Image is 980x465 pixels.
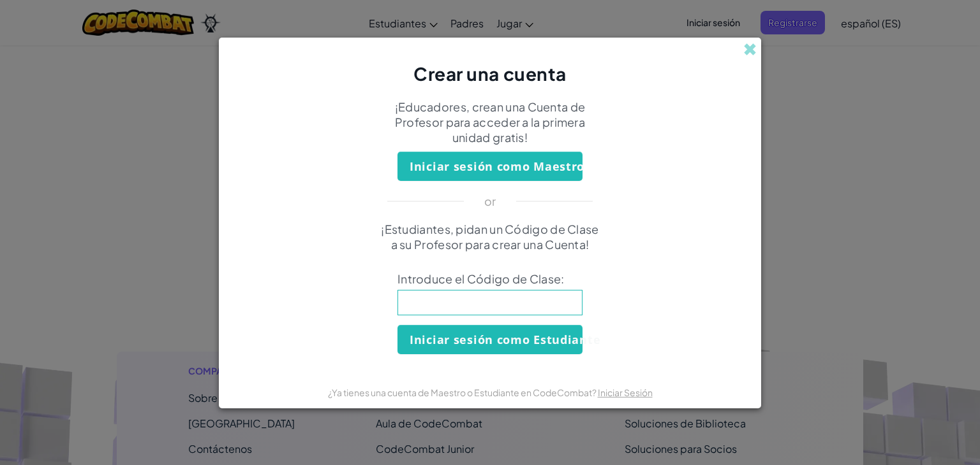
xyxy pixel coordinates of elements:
p: ¡Estudiantes, pidan un Código de Clase a su Profesor para crear una Cuenta! [378,222,602,252]
span: Introduce el Código de Clase: [397,271,583,287]
span: Crear una cuenta [413,62,567,85]
p: ¡Educadores, crean una Cuenta de Profesor para acceder a la primera unidad gratis! [378,99,602,145]
button: Iniciar sesión como Maestro [397,152,583,181]
span: ¿Ya tienes una cuenta de Maestro o Estudiante en CodeCombat? [328,387,598,398]
a: Iniciar Sesión [598,387,653,398]
p: or [484,194,496,209]
button: Iniciar sesión como Estudiante [397,325,583,354]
